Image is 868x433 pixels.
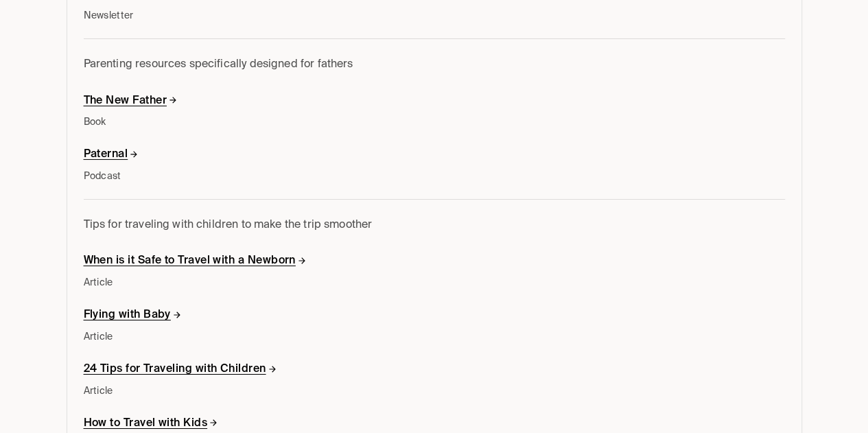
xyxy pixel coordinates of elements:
h6: Paternal [84,148,139,162]
h6: The New Father [84,94,178,108]
h6: 24 Tips for Traveling with Children [84,362,277,377]
h6: How to Travel with Kids [84,417,219,431]
p: Tips for traveling with children to make the trip smoother [84,216,785,235]
h6: Flying with Baby [84,308,183,323]
a: 24 Tips for Traveling with Children [84,360,277,379]
span: Article [84,331,183,343]
a: Flying with Baby [84,305,183,325]
span: Newsletter [84,10,268,22]
span: Article [84,385,277,397]
p: Parenting resources specifically designed for fathers [84,56,785,74]
a: Paternal [84,145,139,165]
a: When is it Safe to Travel with a Newborn [84,251,307,271]
span: Book [84,116,178,128]
span: Article [84,277,307,289]
a: The New Father [84,91,178,111]
h6: When is it Safe to Travel with a Newborn [84,254,307,268]
span: Podcast [84,170,139,183]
